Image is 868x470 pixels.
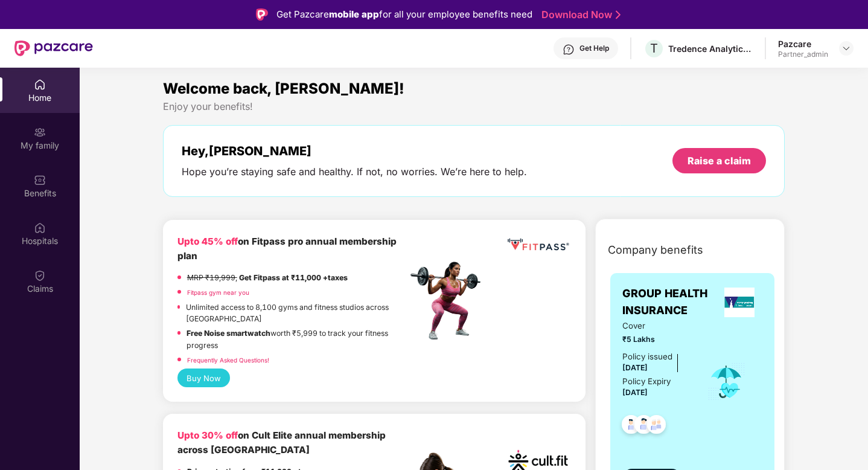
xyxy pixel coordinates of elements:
[579,43,609,53] div: Get Help
[668,43,753,54] div: Tredence Analytics Solutions Private Limited
[707,362,746,402] img: icon
[622,285,716,320] span: GROUP HEALTH INSURANCE
[163,100,785,113] div: Enjoy your benefits!
[34,126,46,138] img: svg+xml;base64,PHN2ZyB3aWR0aD0iMjAiIGhlaWdodD0iMjAiIHZpZXdCb3g9IjAgMCAyMCAyMCIgZmlsbD0ibm9uZSIgeG...
[622,363,648,372] span: [DATE]
[407,259,491,343] img: fpp.png
[622,333,691,345] span: ₹5 Lakhs
[622,350,672,363] div: Policy issued
[629,411,659,441] img: svg+xml;base64,PHN2ZyB4bWxucz0iaHR0cDovL3d3dy53My5vcmcvMjAwMC9zdmciIHdpZHRoPSI0OC45NDMiIGhlaWdodD...
[622,388,648,397] span: [DATE]
[34,269,46,282] img: svg+xml;base64,PHN2ZyBpZD0iQ2xhaW0iIHhtbG5zPSJodHRwOi8vd3d3LnczLm9yZy8yMDAwL3N2ZyIgd2lkdGg9IjIwIi...
[329,8,379,20] strong: mobile app
[182,166,527,178] div: Hope you’re staying safe and healthy. If not, no worries. We’re here to help.
[688,154,751,167] div: Raise a claim
[650,41,658,56] span: T
[622,320,691,332] span: Cover
[608,242,703,259] span: Company benefits
[724,288,755,317] img: insurerLogo
[622,375,671,388] div: Policy Expiry
[187,273,237,282] del: MRP ₹19,999,
[276,7,532,22] div: Get Pazcare for all your employee benefits need
[187,289,249,296] a: Fitpass gym near you
[177,236,397,262] b: on Fitpass pro annual membership plan
[616,8,621,21] img: Stroke
[177,430,238,441] b: Upto 30% off
[182,144,527,158] div: Hey, [PERSON_NAME]
[163,80,404,97] span: Welcome back, [PERSON_NAME]!
[256,8,268,21] img: Logo
[187,356,269,364] a: Frequently Asked Questions!
[177,369,230,387] button: Buy Now
[778,38,828,50] div: Pazcare
[34,222,46,234] img: svg+xml;base64,PHN2ZyBpZD0iSG9zcGl0YWxzIiB4bWxucz0iaHR0cDovL3d3dy53My5vcmcvMjAwMC9zdmciIHdpZHRoPS...
[177,430,386,456] b: on Cult Elite annual membership across [GEOGRAPHIC_DATA]
[187,327,407,351] p: worth ₹5,999 to track your fitness progress
[14,40,93,56] img: New Pazcare Logo
[841,43,851,53] img: svg+xml;base64,PHN2ZyBpZD0iRHJvcGRvd24tMzJ4MzIiIHhtbG5zPSJodHRwOi8vd3d3LnczLm9yZy8yMDAwL3N2ZyIgd2...
[177,236,238,247] b: Upto 45% off
[642,411,671,441] img: svg+xml;base64,PHN2ZyB4bWxucz0iaHR0cDovL3d3dy53My5vcmcvMjAwMC9zdmciIHdpZHRoPSI0OC45NDMiIGhlaWdodD...
[541,8,617,21] a: Download Now
[563,43,575,56] img: svg+xml;base64,PHN2ZyBpZD0iSGVscC0zMngzMiIgeG1sbnM9Imh0dHA6Ly93d3cudzMub3JnLzIwMDAvc3ZnIiB3aWR0aD...
[186,301,407,325] p: Unlimited access to 8,100 gyms and fitness studios across [GEOGRAPHIC_DATA]
[187,329,270,338] strong: Free Noise smartwatch
[616,411,646,441] img: svg+xml;base64,PHN2ZyB4bWxucz0iaHR0cDovL3d3dy53My5vcmcvMjAwMC9zdmciIHdpZHRoPSI0OC45NDMiIGhlaWdodD...
[778,50,828,59] div: Partner_admin
[505,234,571,255] img: fppp.png
[34,174,46,186] img: svg+xml;base64,PHN2ZyBpZD0iQmVuZWZpdHMiIHhtbG5zPSJodHRwOi8vd3d3LnczLm9yZy8yMDAwL3N2ZyIgd2lkdGg9Ij...
[239,273,348,282] strong: Get Fitpass at ₹11,000 +taxes
[34,79,46,91] img: svg+xml;base64,PHN2ZyBpZD0iSG9tZSIgeG1sbnM9Imh0dHA6Ly93d3cudzMub3JnLzIwMDAvc3ZnIiB3aWR0aD0iMjAiIG...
